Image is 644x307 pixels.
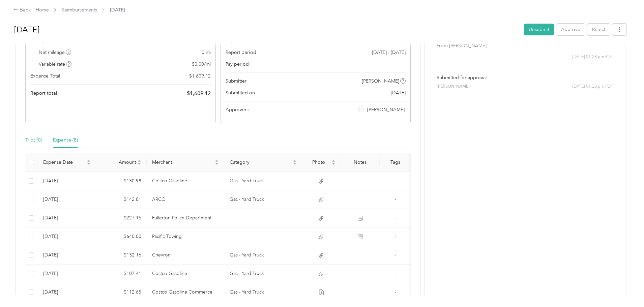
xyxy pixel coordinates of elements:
[215,159,219,163] span: caret-up
[38,283,96,302] td: 8-6-2025
[394,271,396,276] span: -
[380,172,411,190] td: -
[38,265,96,283] td: 8-12-2025
[224,190,302,209] td: Gas - Yard Truck
[394,178,396,184] span: -
[96,246,147,265] td: $132.16
[30,90,57,97] span: Report total
[96,227,147,246] td: $640.00
[147,190,225,209] td: ARCO
[192,61,211,68] span: $ 0.00 / mi
[224,246,302,265] td: Gas - Yard Truck
[362,78,399,85] span: [PERSON_NAME]
[147,209,225,227] td: Fullerton Police Department
[524,24,554,35] button: Unsubmit
[96,190,147,209] td: $142.81
[38,246,96,265] td: 8-18-2025
[38,209,96,227] td: 8-21-2025
[224,265,302,283] td: Gas - Yard Truck
[230,159,291,165] span: Category
[380,190,411,209] td: -
[380,246,411,265] td: -
[147,265,225,283] td: Costco Gasoline
[137,159,141,163] span: caret-up
[189,72,211,80] span: $ 1,609.12
[556,24,585,35] button: Approve
[394,289,396,295] span: -
[437,74,613,81] p: Submitted for approval
[367,106,405,113] span: [PERSON_NAME]
[96,172,147,190] td: $130.98
[36,7,49,13] a: Home
[226,49,256,56] span: Report period
[101,159,136,165] span: Amount
[380,153,411,172] th: Tags
[14,22,519,38] h1: Aug 2025
[380,265,411,283] td: -
[30,72,60,80] span: Expense Total
[96,209,147,227] td: $227.15
[226,61,249,68] span: Pay period
[224,283,302,302] td: Gas - Yard Truck
[39,49,71,56] span: Net mileage
[87,162,91,166] span: caret-down
[38,190,96,209] td: 8-21-2025
[202,49,211,56] span: 0 mi
[147,153,225,172] th: Merchant
[437,84,470,90] span: [PERSON_NAME]
[96,283,147,302] td: $112.65
[13,6,31,14] div: Back
[341,153,380,172] th: Notes
[331,162,335,166] span: caret-down
[308,159,330,165] span: Photo
[394,252,396,258] span: -
[53,136,78,144] div: Expense (8)
[394,234,396,239] span: -
[38,172,96,190] td: 8-28-2025
[25,136,42,144] div: Trips (0)
[372,49,406,56] span: [DATE] - [DATE]
[152,159,214,165] span: Merchant
[62,7,97,13] a: Reimbursements
[331,159,335,163] span: caret-up
[587,24,610,35] button: Reject
[394,215,396,221] span: -
[380,283,411,302] td: -
[606,269,644,307] iframe: Everlance-gr Chat Button Frame
[38,227,96,246] td: 8-21-2025
[147,227,225,246] td: Pacific Towing
[137,162,141,166] span: caret-down
[147,283,225,302] td: Costco Gasoline Commerce
[391,89,406,96] span: [DATE]
[187,89,211,97] span: $ 1,609.12
[96,153,147,172] th: Amount
[38,153,96,172] th: Expense Date
[226,89,255,96] span: Submitted on
[43,159,85,165] span: Expense Date
[147,246,225,265] td: Chevron
[572,54,613,60] span: [DATE] 01:28 pm PDT
[380,227,411,246] td: -
[293,159,297,163] span: caret-up
[226,106,248,113] span: Approvers
[572,84,613,90] span: [DATE] 01:28 pm PDT
[385,159,405,165] div: Tags
[215,162,219,166] span: caret-down
[147,172,225,190] td: Costco Gasoline
[226,78,246,85] span: Submitter
[302,153,341,172] th: Photo
[96,265,147,283] td: $107.41
[380,209,411,227] td: -
[87,159,91,163] span: caret-up
[224,172,302,190] td: Gas - Yard Truck
[224,153,302,172] th: Category
[293,162,297,166] span: caret-down
[39,61,72,68] span: Variable rate
[110,6,125,13] span: [DATE]
[394,196,396,202] span: -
